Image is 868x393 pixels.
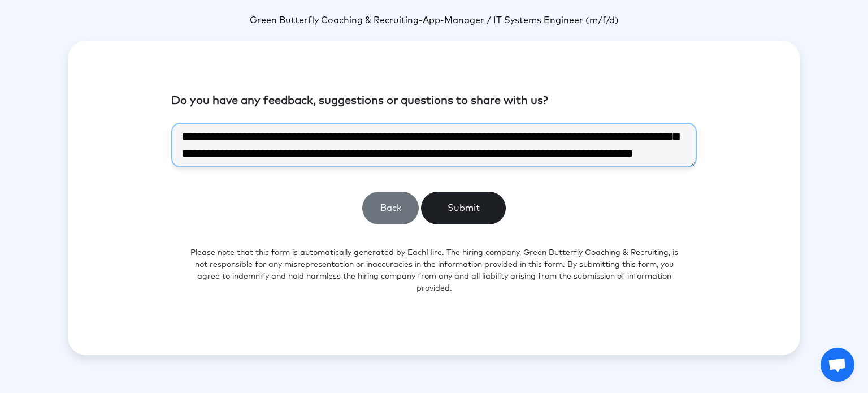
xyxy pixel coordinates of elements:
[423,16,619,25] span: App-Manager / IT Systems Engineer (m/f/d)
[362,192,419,224] button: Back
[821,348,854,382] a: Open chat
[250,16,419,25] span: Green Butterfly Coaching & Recruiting
[421,192,506,224] button: Submit
[171,92,697,109] p: Do you have any feedback, suggestions or questions to share with us?
[68,14,800,27] p: -
[171,234,697,308] p: Please note that this form is automatically generated by EachHire. The hiring company, Green Butt...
